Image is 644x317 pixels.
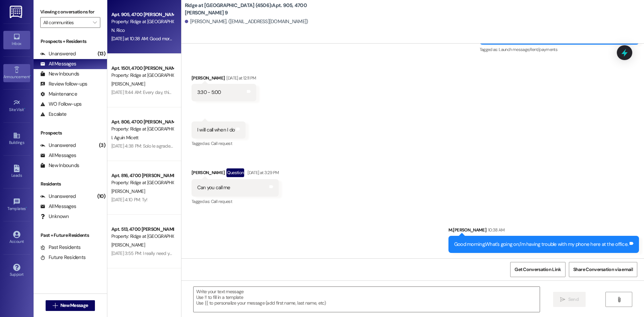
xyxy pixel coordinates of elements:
a: Leads [3,163,30,181]
div: Future Residents [40,254,86,261]
div: Can you call me [197,184,230,191]
div: Apt. 816, 4700 [PERSON_NAME] 8 [111,172,173,179]
div: [DATE] 4:10 PM: Ty! [111,197,148,203]
span: Send [568,296,579,303]
span: New Message [60,302,88,309]
span: • [24,106,25,111]
a: Inbox [3,31,30,49]
a: Templates • [3,196,30,214]
div: All Messages [40,203,76,210]
img: ResiDesk Logo [10,6,23,18]
div: Unknown [40,213,69,220]
span: Rent/payments [530,47,558,52]
div: Question [226,168,244,177]
div: Tagged as: [480,45,639,54]
button: Get Conversation Link [510,262,565,277]
div: All Messages [40,152,76,159]
div: [DATE] 3:55 PM: I really need you to push to pay what you owe from July Corporate is pushing to f... [111,250,593,256]
div: Property: Ridge at [GEOGRAPHIC_DATA] (4506) [111,72,173,79]
span: Call request [211,199,232,204]
div: Property: Ridge at [GEOGRAPHIC_DATA] (4506) [111,125,173,133]
div: All Messages [40,60,76,67]
i:  [616,297,622,302]
span: • [30,73,31,78]
div: [DATE] at 12:11 PM [225,74,256,82]
span: Launch message , [499,47,529,52]
div: Unanswered [40,142,76,149]
i:  [53,303,58,308]
div: Residents [34,180,107,188]
input: All communities [43,17,90,28]
div: [PERSON_NAME] [192,168,279,179]
div: Prospects + Residents [34,38,107,45]
div: Apt. 1501, 4700 [PERSON_NAME] 15 [111,65,173,72]
div: Maintenance [40,91,77,98]
a: Buildings [3,130,30,148]
button: New Message [46,300,95,311]
div: Good morning,What's going on,I'm having trouble with my phone here at the office. [454,241,628,248]
div: M.[PERSON_NAME] [448,226,639,236]
div: Past Residents [40,244,81,251]
div: Prospects [34,129,107,137]
div: Past + Future Residents [34,232,107,239]
div: (10) [96,191,107,202]
div: Apt. 905, 4700 [PERSON_NAME] 9 [111,11,173,18]
div: Property: Ridge at [GEOGRAPHIC_DATA] (4506) [111,233,173,240]
div: Apt. 806, 4700 [PERSON_NAME] 8 [111,118,173,125]
span: Get Conversation Link [515,266,561,273]
button: Send [553,292,586,307]
div: New Inbounds [40,70,79,77]
i:  [560,297,565,302]
span: Call request [211,141,232,146]
span: [PERSON_NAME] [111,81,145,87]
div: Property: Ridge at [GEOGRAPHIC_DATA] (4506) [111,179,173,186]
div: [PERSON_NAME] [192,74,256,84]
b: Ridge at [GEOGRAPHIC_DATA] (4506): Apt. 905, 4700 [PERSON_NAME] 9 [185,2,319,16]
span: [PERSON_NAME] [111,242,145,248]
a: Account [3,229,30,247]
a: Site Visit • [3,97,30,115]
div: [DATE] at 3:29 PM [246,169,279,176]
div: Review follow-ups [40,81,87,88]
label: Viewing conversations for [40,7,100,17]
span: I. Aguin Micett [111,135,139,141]
div: 10:38 AM [486,226,505,233]
div: Apt. 513, 4700 [PERSON_NAME] 5 [111,226,173,233]
div: 3:30 - 5:00 [197,89,221,96]
div: Tagged as: [192,139,246,148]
span: [PERSON_NAME] [111,188,145,194]
div: (3) [97,140,107,151]
button: Share Conversation via email [569,262,637,277]
div: Escalate [40,111,66,118]
span: N. Rico [111,27,124,33]
div: Unanswered [40,193,76,200]
div: (13) [96,49,107,59]
span: Share Conversation via email [573,266,633,273]
span: • [26,205,27,210]
div: [DATE] at 10:38 AM: Good morning,What's going on,I'm having trouble with my phone here at the off... [111,36,309,42]
div: Tagged as: [192,197,279,206]
div: Unanswered [40,50,76,57]
a: Support [3,262,30,280]
div: Property: Ridge at [GEOGRAPHIC_DATA] (4506) [111,18,173,25]
div: [PERSON_NAME]. ([EMAIL_ADDRESS][DOMAIN_NAME]) [185,18,308,25]
div: New Inbounds [40,162,79,169]
i:  [93,20,97,25]
div: [DATE] 11:44 AM: Every day, this big black dog is let out roaming around by himself. The owners n... [111,89,611,95]
div: WO Follow-ups [40,101,82,108]
div: I will call when I do [197,126,235,134]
